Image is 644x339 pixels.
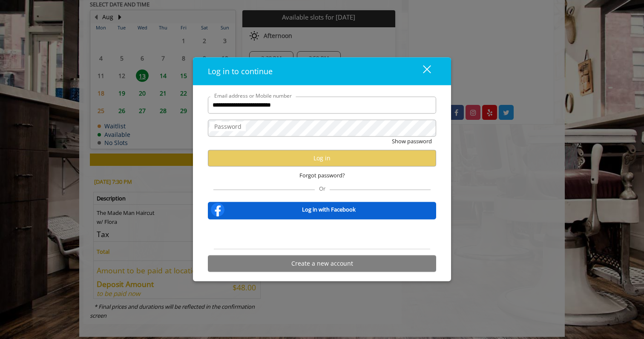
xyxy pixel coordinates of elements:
div: close dialog [413,65,430,78]
label: Email address or Mobile number [210,91,296,99]
span: Log in to continue [208,66,273,76]
button: close dialog [407,62,436,80]
img: facebook-logo [209,201,226,218]
button: Create a new account [208,255,436,272]
input: Password [208,119,436,136]
label: Password [210,122,246,131]
b: Log in with Facebook [302,205,356,214]
span: Or [315,184,330,192]
span: Forgot password? [299,171,345,180]
div: Sign in with Google. Opens in new tab [283,225,361,243]
input: Email address or Mobile number [208,96,436,113]
iframe: Sign in with Google Button [279,225,365,243]
button: Log in [208,150,436,166]
button: Show password [392,136,432,145]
